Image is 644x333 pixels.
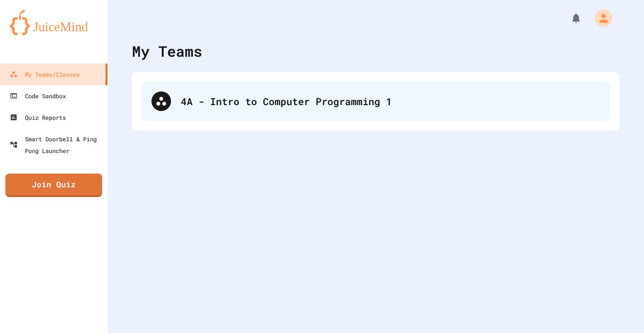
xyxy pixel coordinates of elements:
[132,40,202,62] div: My Teams
[552,10,584,26] div: My Notifications
[142,82,610,121] div: 4A - Intro to Computer Programming 1
[584,7,615,29] div: My Account
[10,133,104,156] div: Smart Doorbell & Ping Pong Launcher
[10,111,66,123] div: Quiz Reports
[10,68,80,80] div: My Teams/Classes
[181,94,600,109] div: 4A - Intro to Computer Programming 1
[10,90,66,102] div: Code Sandbox
[5,174,102,197] a: Join Quiz
[10,10,98,35] img: logo-orange.svg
